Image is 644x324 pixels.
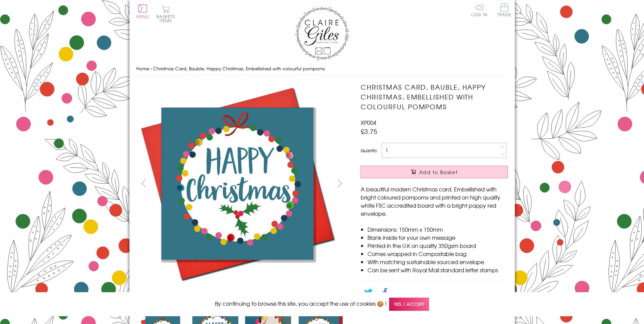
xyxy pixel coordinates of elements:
img: Christmas Card, Bauble, Happy Christmas, Embellished with colourful pompoms [136,82,339,285]
span: Menu [136,14,149,20]
label: Quantity [361,147,377,154]
img: Christmas Card, Bauble, Happy Christmas, Embellished with colourful pompoms [347,82,550,285]
button: next [332,176,347,191]
a: Trade [497,3,511,18]
span: › [150,65,152,72]
li: Printed in the U.K on quality 350gsm board [367,241,508,250]
button: Add to Basket [361,166,508,178]
a: Log In [471,3,487,17]
span: Add to Basket [419,169,458,176]
a: Home [136,65,149,72]
li: With matching sustainable sourced envelope [367,258,508,266]
span: £3.75 [361,126,377,136]
nav: breadcrumbs [136,62,508,76]
span: XP004 [361,118,376,126]
li: Comes wrapped in Compostable bag [367,250,508,258]
button: Basket0 items [157,5,175,23]
h1: Christmas Card, Bauble, Happy Christmas, Embellished with colourful pompoms [361,82,508,111]
button: prev [136,176,151,191]
li: Can be sent with Royal Mail standard letter stamps [367,266,508,274]
span: Trade [497,3,511,17]
span: 0 items [160,14,175,24]
li: Blank inside for your own message [367,233,508,241]
img: Claire Giles Greetings Cards [295,7,349,60]
span: Yes, I accept [389,298,429,311]
p: A beautiful modern Christmas card. Embellished with bright coloured pompoms and printed on high q... [361,185,508,217]
li: Dimensions: 150mm x 150mm [367,225,508,233]
span: Christmas Card, Bauble, Happy Christmas, Embellished with colourful pompoms [153,65,325,72]
button: Menu [136,4,149,19]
